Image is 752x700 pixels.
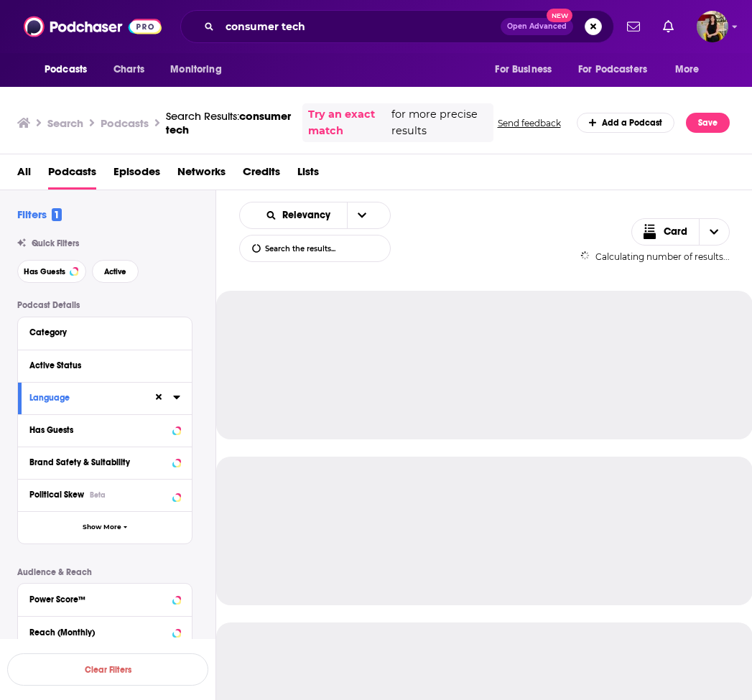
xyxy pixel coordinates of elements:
div: Has Guests [29,425,168,435]
p: Podcast Details [17,300,192,310]
span: Logged in as cassey [697,11,728,42]
div: Active Status [29,360,171,370]
button: Has Guests [29,421,180,439]
a: Add a Podcast [577,113,675,133]
div: Search podcasts, credits, & more... [180,10,614,43]
a: Try an exact match [308,106,389,139]
button: open menu [160,56,240,83]
button: Active [92,260,139,283]
a: Podcasts [48,160,96,190]
span: More [675,60,700,80]
span: Card [664,227,687,237]
a: Lists [297,160,319,190]
input: Search podcasts, credits, & more... [220,15,501,38]
span: Political Skew [29,490,84,500]
a: Charts [104,56,153,83]
a: Show notifications dropdown [657,14,679,39]
span: For Business [495,60,552,80]
div: Category [29,327,171,337]
button: Active Status [29,356,180,374]
button: Language [29,388,153,406]
span: Relevancy [282,210,335,220]
h2: Filters [17,207,62,221]
span: Quick Filters [32,238,79,248]
div: Calculating number of results... [580,251,730,262]
button: Show profile menu [697,11,728,42]
div: Brand Safety & Suitability [29,457,168,467]
button: Power Score™ [29,589,180,607]
button: open menu [569,56,668,83]
span: 1 [52,208,62,221]
a: Episodes [113,160,160,190]
span: Show More [83,523,121,531]
a: All [17,160,31,190]
a: Search Results:consumer tech [166,109,291,136]
div: Language [29,393,144,403]
button: Political SkewBeta [29,485,180,503]
span: Active [104,268,126,276]
button: Category [29,323,180,341]
button: open menu [347,202,377,228]
button: open menu [253,210,347,220]
button: Reach (Monthly) [29,622,180,640]
div: Reach (Monthly) [29,627,168,638]
button: Choose View [631,218,730,246]
h3: Search [47,116,83,130]
span: Open Advanced [507,23,567,30]
a: Show notifications dropdown [621,14,646,39]
button: Open AdvancedNew [501,18,573,35]
button: Send feedback [493,117,565,129]
button: Clear Filters [7,653,208,686]
span: New [547,9,572,22]
span: Charts [113,60,144,80]
button: Has Guests [17,260,86,283]
img: Podchaser - Follow, Share and Rate Podcasts [24,13,162,40]
button: open menu [665,56,718,83]
p: Audience & Reach [17,567,192,577]
span: consumer tech [166,109,291,136]
div: Beta [90,490,106,500]
img: User Profile [697,11,728,42]
a: Credits [243,160,280,190]
button: open menu [485,56,570,83]
span: for more precise results [391,106,487,139]
a: Networks [177,160,226,190]
span: Has Guests [24,268,65,276]
button: Save [686,113,730,133]
h2: Choose List sort [239,202,391,229]
span: Monitoring [170,60,221,80]
button: open menu [34,56,106,83]
button: Show More [18,511,192,543]
button: Brand Safety & Suitability [29,453,180,471]
div: Search Results: [166,109,291,136]
h3: Podcasts [101,116,149,130]
span: Podcasts [45,60,87,80]
div: Power Score™ [29,594,168,605]
span: For Podcasters [578,60,647,80]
